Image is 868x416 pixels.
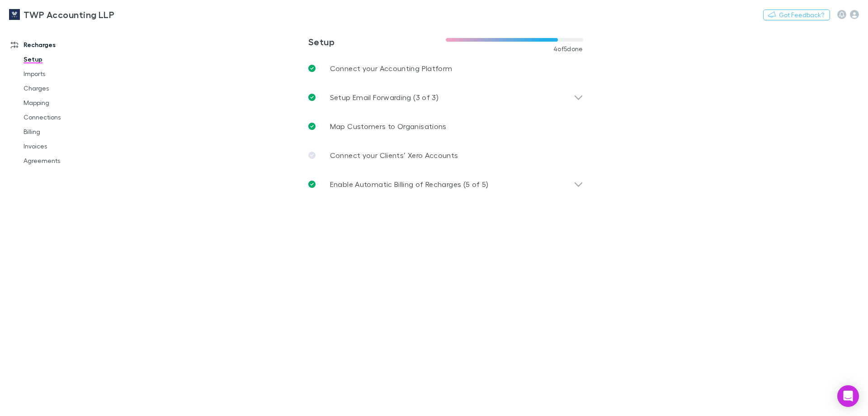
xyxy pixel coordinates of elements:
a: TWP Accounting LLP [4,4,120,25]
a: Setup [14,52,122,67]
a: Connect your Clients’ Xero Accounts [301,141,590,170]
h3: Setup [308,36,446,47]
div: Setup Email Forwarding (3 of 3) [301,83,590,112]
a: Map Customers to Organisations [301,112,590,141]
a: Billing [14,124,122,139]
p: Enable Automatic Billing of Recharges (5 of 5) [330,179,489,190]
p: Connect your Clients’ Xero Accounts [330,150,458,161]
p: Connect your Accounting Platform [330,63,453,74]
span: 4 of 5 done [553,45,583,53]
p: Map Customers to Organisations [330,121,447,132]
a: Mapping [14,96,122,110]
div: Open Intercom Messenger [837,385,859,407]
a: Recharges [2,38,122,52]
h3: TWP Accounting LLP [24,9,114,20]
a: Agreements [14,153,122,168]
button: Got Feedback? [763,10,830,20]
img: TWP Accounting LLP's Logo [9,9,20,20]
p: Setup Email Forwarding (3 of 3) [330,92,439,103]
a: Imports [14,67,122,81]
div: Enable Automatic Billing of Recharges (5 of 5) [301,170,590,199]
a: Connect your Accounting Platform [301,54,590,83]
a: Charges [14,81,122,96]
a: Connections [14,110,122,124]
a: Invoices [14,139,122,153]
